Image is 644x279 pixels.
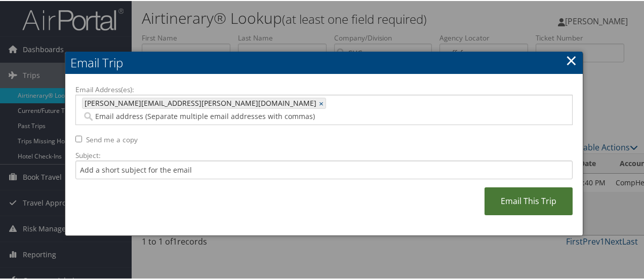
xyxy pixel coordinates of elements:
[566,49,577,69] a: ×
[86,134,138,144] label: Send me a copy
[75,84,573,94] label: Email Address(es):
[83,97,316,107] span: [PERSON_NAME][EMAIL_ADDRESS][PERSON_NAME][DOMAIN_NAME]
[82,110,413,121] input: Email address (Separate multiple email addresses with commas)
[319,97,326,107] a: ×
[75,160,573,178] input: Add a short subject for the email
[65,51,583,73] h2: Email Trip
[75,149,573,160] label: Subject:
[485,186,573,214] a: Email This Trip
